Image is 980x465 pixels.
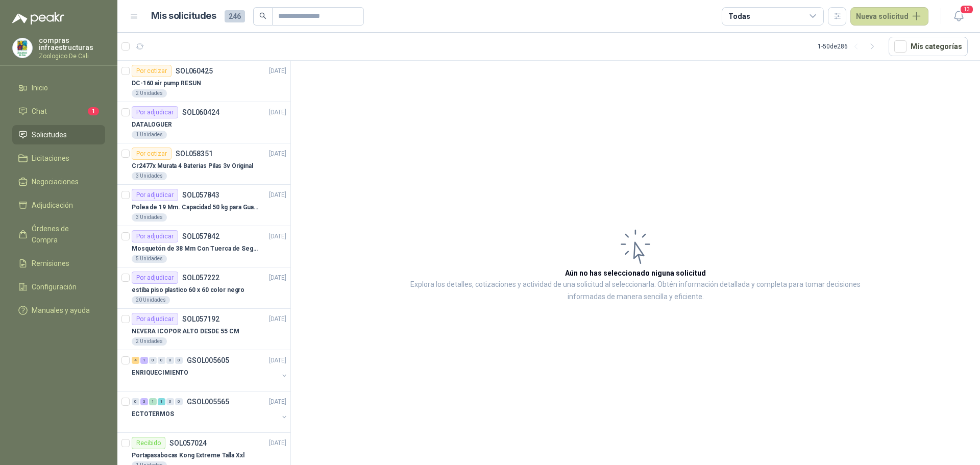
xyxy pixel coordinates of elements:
div: 1 - 50 de 286 [818,38,880,55]
span: Manuales y ayuda [32,305,90,316]
a: 4 1 0 0 0 0 GSOL005605[DATE] ENRIQUECIMIENTO [132,354,288,387]
a: Adjudicación [12,195,105,215]
p: SOL057843 [182,191,219,199]
p: [DATE] [269,273,286,283]
div: 20 Unidades [132,296,170,304]
h1: Mis solicitudes [151,9,216,23]
div: 0 [175,398,183,405]
p: SOL057192 [182,315,219,323]
a: Por adjudicarSOL060424[DATE] DATALOGUER1 Unidades [117,102,290,143]
div: 5 Unidades [132,255,167,263]
p: [DATE] [269,232,286,241]
button: Nueva solicitud [850,7,928,26]
p: SOL060425 [176,67,213,75]
div: Por adjudicar [132,189,178,201]
div: Por cotizar [132,148,171,160]
div: 3 Unidades [132,213,167,222]
div: Por adjudicar [132,106,178,118]
a: Por adjudicarSOL057842[DATE] Mosquetón de 38 Mm Con Tuerca de Seguridad. Carga 100 kg5 Unidades [117,226,290,267]
p: ECTOTERMOS [132,409,174,419]
span: Negociaciones [32,176,79,187]
a: Solicitudes [12,125,105,144]
a: Por cotizarSOL060425[DATE] DC-160 air pump RESUN2 Unidades [117,61,290,102]
p: [DATE] [269,397,286,407]
p: [DATE] [269,438,286,448]
img: Logo peakr [12,12,64,25]
div: 2 Unidades [132,89,167,97]
span: Solicitudes [32,129,67,140]
p: [DATE] [269,66,286,76]
p: Explora los detalles, cotizaciones y actividad de una solicitud al seleccionarla. Obtén informaci... [393,279,878,303]
p: SOL060424 [182,109,219,116]
p: compras infraestructuras [39,37,105,51]
span: Adjudicación [32,200,73,211]
a: Por adjudicarSOL057222[DATE] estiba piso plastico 60 x 60 color negro20 Unidades [117,267,290,309]
a: Inicio [12,78,105,97]
p: NEVERA ICOPOR ALTO DESDE 55 CM [132,327,239,336]
a: Por adjudicarSOL057192[DATE] NEVERA ICOPOR ALTO DESDE 55 CM2 Unidades [117,309,290,350]
button: 13 [949,7,968,26]
p: [DATE] [269,190,286,200]
div: 1 [149,398,157,405]
div: 0 [166,357,174,364]
div: 1 [140,357,148,364]
a: Por adjudicarSOL057843[DATE] Polea de 19 Mm. Capacidad 50 kg para Guaya. Cable O [GEOGRAPHIC_DATA... [117,185,290,226]
span: Órdenes de Compra [32,223,95,246]
p: Polea de 19 Mm. Capacidad 50 kg para Guaya. Cable O [GEOGRAPHIC_DATA] [132,203,259,212]
a: Órdenes de Compra [12,219,105,250]
div: 2 Unidades [132,337,167,346]
div: 4 [132,357,139,364]
a: Remisiones [12,254,105,273]
p: [DATE] [269,314,286,324]
p: SOL057222 [182,274,219,281]
a: Por cotizarSOL058351[DATE] Cr2477x Murata 4 Baterias Pilas 3v Original3 Unidades [117,143,290,185]
div: 3 Unidades [132,172,167,180]
div: 0 [175,357,183,364]
p: DC-160 air pump RESUN [132,79,201,88]
div: 0 [149,357,157,364]
p: SOL057842 [182,233,219,240]
div: 0 [166,398,174,405]
button: Mís categorías [889,37,968,56]
p: Portapasabocas Kong Extreme Talla Xxl [132,451,244,460]
div: Por adjudicar [132,272,178,284]
span: Inicio [32,82,48,93]
p: Mosquetón de 38 Mm Con Tuerca de Seguridad. Carga 100 kg [132,244,259,254]
div: 0 [132,398,139,405]
span: Remisiones [32,258,69,269]
span: 1 [88,107,99,115]
p: [DATE] [269,108,286,117]
div: Por adjudicar [132,230,178,242]
p: SOL058351 [176,150,213,157]
div: Recibido [132,437,165,449]
span: Licitaciones [32,153,69,164]
a: Configuración [12,277,105,297]
span: Chat [32,106,47,117]
div: 0 [158,357,165,364]
span: search [259,12,266,19]
a: Negociaciones [12,172,105,191]
a: Manuales y ayuda [12,301,105,320]
div: 3 [140,398,148,405]
p: SOL057024 [169,439,207,447]
p: estiba piso plastico 60 x 60 color negro [132,285,244,295]
span: 246 [225,10,245,22]
p: DATALOGUER [132,120,172,130]
span: 13 [960,5,974,14]
span: Configuración [32,281,77,292]
a: Licitaciones [12,149,105,168]
p: Zoologico De Cali [39,53,105,59]
a: 0 3 1 1 0 0 GSOL005565[DATE] ECTOTERMOS [132,396,288,428]
a: Chat1 [12,102,105,121]
p: GSOL005605 [187,357,229,364]
div: 1 [158,398,165,405]
p: [DATE] [269,149,286,159]
p: ENRIQUECIMIENTO [132,368,188,378]
div: Todas [728,11,750,22]
div: 1 Unidades [132,131,167,139]
h3: Aún no has seleccionado niguna solicitud [565,267,706,279]
img: Company Logo [13,38,32,58]
p: Cr2477x Murata 4 Baterias Pilas 3v Original [132,161,253,171]
p: GSOL005565 [187,398,229,405]
p: [DATE] [269,356,286,365]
